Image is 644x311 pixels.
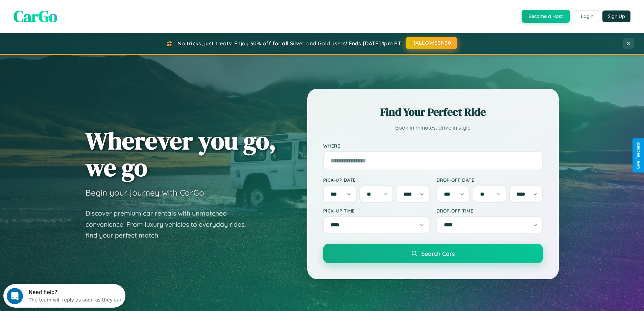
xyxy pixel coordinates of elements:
[323,105,543,119] h2: Find Your Perfect Ride
[177,40,402,47] span: No tricks, just treats! Enjoy 30% off for all Silver and Gold users! Ends [DATE] 1pm PT.
[25,11,119,18] div: The team will reply as soon as they can
[86,208,255,241] p: Discover premium car rentals with unmatched convenience. From luxury vehicles to everyday rides, ...
[636,142,641,169] div: Give Feedback
[3,284,125,308] iframe: Intercom live chat discovery launcher
[7,288,23,304] iframe: Intercom live chat
[323,143,543,149] label: Where
[86,127,276,181] h1: Wherever you go, we go
[522,10,570,23] button: Become a Host
[602,10,630,22] button: Sign Up
[436,208,543,214] label: Drop-off Time
[323,123,543,133] p: Book in minutes, drive in style
[436,177,543,183] label: Drop-off Date
[14,5,57,27] span: CarGo
[323,244,543,263] button: Search Cars
[3,3,126,21] div: Open Intercom Messenger
[323,208,430,214] label: Pick-up Time
[323,177,430,183] label: Pick-up Date
[25,6,119,11] div: Need help?
[406,37,457,49] button: HALLOWEEN30
[575,10,599,22] button: Login
[421,250,455,257] span: Search Cars
[86,187,204,198] h3: Begin your journey with CarGo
